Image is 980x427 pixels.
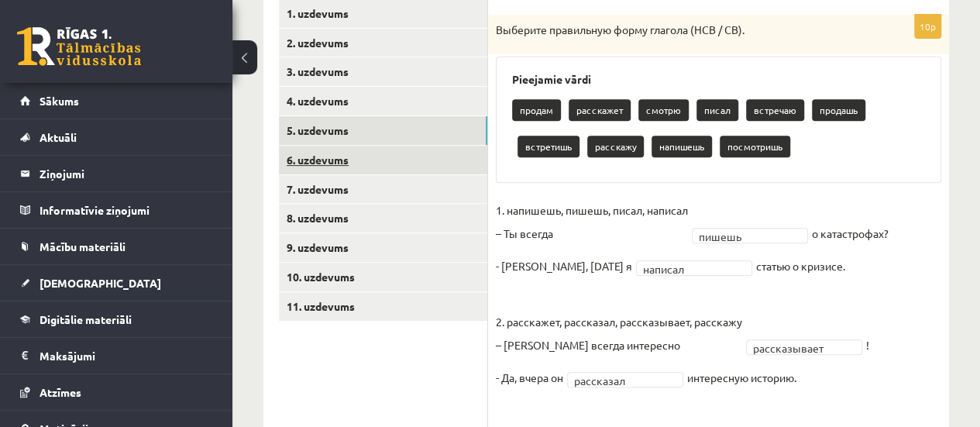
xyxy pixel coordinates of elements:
p: встретишь [518,136,579,157]
legend: Ziņojumi [40,156,213,191]
a: 4. uzdevums [279,87,487,115]
p: 1. напишешь, пишешь, писал, написал – Ты всегда [496,198,688,245]
p: продам [512,99,561,121]
span: рассказывает [753,340,841,356]
p: - [PERSON_NAME], [DATE] я [496,254,632,277]
p: расскажу [587,136,644,157]
a: рассказывает [746,339,862,355]
span: [DEMOGRAPHIC_DATA] [40,276,161,290]
a: 8. uzdevums [279,204,487,232]
a: Rīgas 1. Tālmācības vidusskola [17,27,141,66]
span: написал [643,261,731,277]
span: Sākums [40,94,79,108]
a: 5. uzdevums [279,116,487,145]
span: пишешь [699,229,787,244]
p: продашь [812,99,865,121]
a: Sākums [20,83,213,119]
a: 3. uzdevums [279,57,487,86]
p: писал [696,99,738,121]
span: Mācību materiāli [40,239,126,253]
legend: Maksājumi [40,338,213,374]
a: Mācību materiāli [20,229,213,264]
span: Aktuāli [40,130,77,144]
a: пишешь [692,228,808,243]
a: 9. uzdevums [279,233,487,262]
a: рассказал [567,372,683,387]
h3: Pieejamie vārdi [512,73,925,86]
a: 7. uzdevums [279,175,487,204]
a: 6. uzdevums [279,146,487,174]
a: Atzīmes [20,374,213,410]
a: написал [636,260,752,276]
p: Выберите правильную форму глагола (НСВ / СВ). [496,22,864,38]
a: Ziņojumi [20,156,213,191]
a: [DEMOGRAPHIC_DATA] [20,265,213,301]
p: 10p [914,14,941,39]
p: встречаю [746,99,804,121]
a: Digitālie materiāli [20,301,213,337]
p: смотрю [638,99,689,121]
a: 11. uzdevums [279,292,487,321]
span: рассказал [574,373,662,388]
a: 10. uzdevums [279,263,487,291]
legend: Informatīvie ziņojumi [40,192,213,228]
p: - Да, вчера он [496,366,563,389]
p: расскажет [569,99,631,121]
p: посмотришь [720,136,790,157]
span: Digitālie materiāli [40,312,132,326]
p: 2. расскажет, рассказал, рассказывает, расскажу – [PERSON_NAME] всегда интересно [496,287,742,356]
a: Informatīvie ziņojumi [20,192,213,228]
a: 2. uzdevums [279,29,487,57]
p: напишешь [652,136,712,157]
a: Aktuāli [20,119,213,155]
a: Maksājumi [20,338,213,374]
span: Atzīmes [40,385,81,399]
